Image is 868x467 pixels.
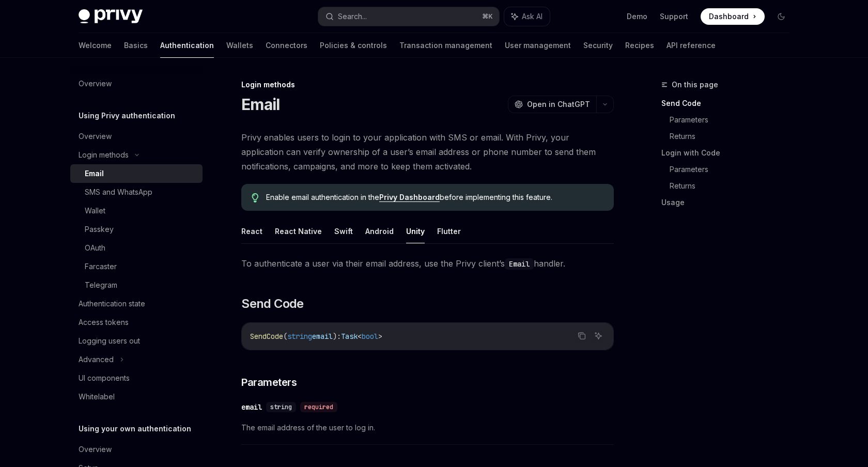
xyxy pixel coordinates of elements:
h1: Email [241,95,280,114]
a: Authentication [160,33,214,58]
a: OAuth [70,239,203,257]
div: Overview [79,443,112,456]
span: string [270,403,292,411]
a: Send Code [661,95,798,112]
a: Overview [70,74,203,93]
span: email [312,332,333,341]
span: Privy enables users to login to your application with SMS or email. With Privy, your application ... [241,130,614,174]
a: Overview [70,127,203,146]
a: Policies & controls [320,33,387,58]
span: Ask AI [522,11,542,22]
button: Flutter [437,219,461,243]
a: Connectors [266,33,307,58]
a: Whitelabel [70,387,203,406]
div: UI components [79,372,130,384]
span: ( [283,332,287,341]
span: string [287,332,312,341]
span: ⌘ K [482,12,493,21]
div: Search... [338,10,367,23]
h5: Using Privy authentication [79,110,175,122]
a: User management [505,33,571,58]
span: To authenticate a user via their email address, use the Privy client’s handler. [241,256,614,271]
div: Login methods [241,80,614,90]
span: : [337,332,341,341]
a: Farcaster [70,257,203,276]
a: Demo [627,11,647,22]
div: email [241,402,262,412]
div: Email [85,167,104,180]
button: Swift [334,219,353,243]
a: UI components [70,369,203,387]
button: Unity [406,219,425,243]
span: Parameters [241,375,297,390]
div: Advanced [79,353,114,366]
button: Open in ChatGPT [508,96,596,113]
span: ) [333,332,337,341]
svg: Tip [252,193,259,203]
div: Farcaster [85,260,117,273]
h5: Using your own authentication [79,423,191,435]
a: Parameters [670,161,798,178]
div: Overview [79,130,112,143]
a: Authentication state [70,294,203,313]
a: Wallets [226,33,253,58]
button: Toggle dark mode [773,8,789,25]
a: Transaction management [399,33,492,58]
span: bool [362,332,378,341]
span: Enable email authentication in the before implementing this feature. [266,192,603,203]
div: Authentication state [79,298,145,310]
span: Task [341,332,358,341]
a: Returns [670,178,798,194]
button: Android [365,219,394,243]
button: React [241,219,262,243]
button: Copy the contents from the code block [575,329,588,343]
a: Access tokens [70,313,203,332]
div: Login methods [79,149,129,161]
span: Send Code [241,295,304,312]
a: Basics [124,33,148,58]
div: SMS and WhatsApp [85,186,152,198]
button: React Native [275,219,322,243]
span: Open in ChatGPT [527,99,590,110]
span: Dashboard [709,11,749,22]
span: > [378,332,382,341]
a: Support [660,11,688,22]
a: Dashboard [701,8,765,25]
button: Ask AI [592,329,605,343]
a: SMS and WhatsApp [70,183,203,201]
a: API reference [667,33,716,58]
div: required [300,402,337,412]
a: Overview [70,440,203,459]
a: Email [70,164,203,183]
div: Wallet [85,205,105,217]
span: < [358,332,362,341]
div: Whitelabel [79,391,115,403]
a: Telegram [70,276,203,294]
a: Returns [670,128,798,145]
img: dark logo [79,9,143,24]
span: On this page [672,79,718,91]
a: Parameters [670,112,798,128]
code: Email [505,258,534,270]
div: Telegram [85,279,117,291]
div: Overview [79,77,112,90]
a: Login with Code [661,145,798,161]
a: Recipes [625,33,654,58]
a: Privy Dashboard [379,193,440,202]
div: OAuth [85,242,105,254]
button: Search...⌘K [318,7,499,26]
div: Passkey [85,223,114,236]
span: SendCode [250,332,283,341]
a: Welcome [79,33,112,58]
button: Ask AI [504,7,550,26]
a: Passkey [70,220,203,239]
a: Logging users out [70,332,203,350]
a: Security [583,33,613,58]
div: Logging users out [79,335,140,347]
div: Access tokens [79,316,129,329]
a: Wallet [70,201,203,220]
a: Usage [661,194,798,211]
span: The email address of the user to log in. [241,422,614,434]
